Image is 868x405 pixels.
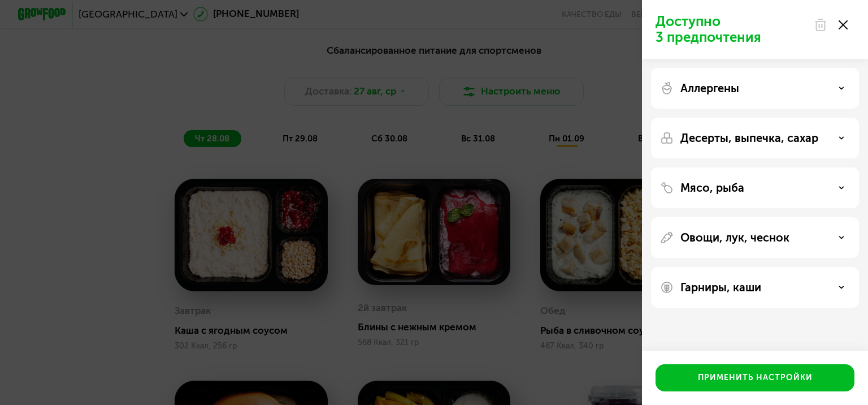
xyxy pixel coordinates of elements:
[680,231,789,244] p: Овощи, лук, чеснок
[656,14,807,45] p: Доступно 3 предпочтения
[680,131,818,145] p: Десерты, выпечка, сахар
[656,364,854,391] button: Применить настройки
[680,181,744,195] p: Мясо, рыба
[680,81,739,95] p: Аллергены
[698,372,813,384] div: Применить настройки
[680,281,761,294] p: Гарниры, каши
